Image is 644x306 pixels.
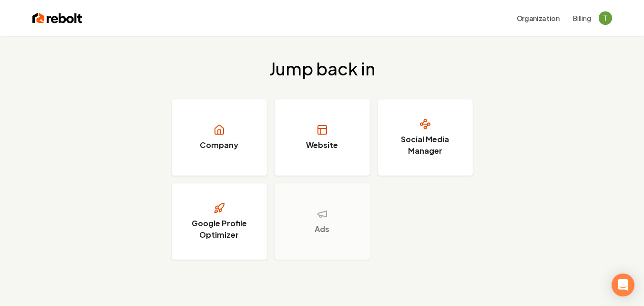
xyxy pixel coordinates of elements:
[172,183,267,260] a: Google Profile Optimizer
[315,223,329,235] h3: Ads
[306,139,338,151] h3: Website
[32,11,82,25] img: Rebolt Logo
[389,134,461,157] h3: Social Media Manager
[172,99,267,176] a: Company
[275,99,370,176] a: Website
[599,11,612,25] button: Open user button
[200,139,238,151] h3: Company
[269,59,375,78] h2: Jump back in
[511,10,565,27] button: Organization
[599,11,612,25] img: T Mopre
[573,13,591,23] button: Billing
[378,99,473,176] a: Social Media Manager
[612,274,634,296] div: Open Intercom Messenger
[184,218,255,241] h3: Google Profile Optimizer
